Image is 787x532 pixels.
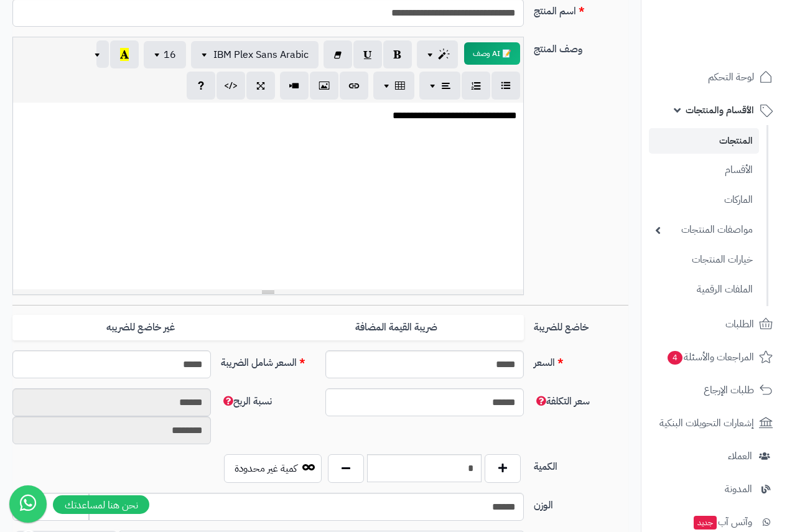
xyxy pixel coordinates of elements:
span: المراجعات والأسئلة [666,348,754,366]
a: الأقسام [649,157,759,184]
a: لوحة التحكم [649,62,780,92]
a: المنتجات [649,128,759,154]
a: الطلبات [649,309,780,339]
a: العملاء [649,441,780,471]
a: طلبات الإرجاع [649,375,780,405]
span: طلبات الإرجاع [704,381,754,399]
span: نسبة الربح [221,394,272,409]
img: logo-2.png [702,32,775,58]
a: الماركات [649,187,759,213]
span: IBM Plex Sans Arabic [213,47,309,62]
button: IBM Plex Sans Arabic [191,41,319,68]
span: إشعارات التحويلات البنكية [659,414,754,432]
label: الوزن [529,493,633,513]
a: الملفات الرقمية [649,276,759,303]
a: المراجعات والأسئلة4 [649,342,780,372]
button: 📝 AI وصف [464,42,520,65]
span: 16 [164,47,176,62]
label: ضريبة القيمة المضافة [268,315,524,340]
label: السعر شامل الضريبة [216,350,320,370]
span: سعر التكلفة [534,394,590,409]
label: خاضع للضريبة [529,315,633,335]
span: العملاء [728,447,752,465]
a: إشعارات التحويلات البنكية [649,408,780,438]
span: الأقسام والمنتجات [686,101,754,119]
span: لوحة التحكم [708,68,754,86]
span: 4 [668,351,682,365]
span: الطلبات [725,315,754,333]
span: جديد [694,516,717,530]
a: مواصفات المنتجات [649,217,759,243]
a: خيارات المنتجات [649,246,759,273]
label: الكمية [529,454,633,474]
span: وآتس آب [692,513,752,531]
a: المدونة [649,474,780,504]
label: السعر [529,350,633,370]
label: وصف المنتج [529,37,633,57]
span: المدونة [725,480,752,498]
button: 16 [144,41,186,68]
label: غير خاضع للضريبه [12,315,268,340]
